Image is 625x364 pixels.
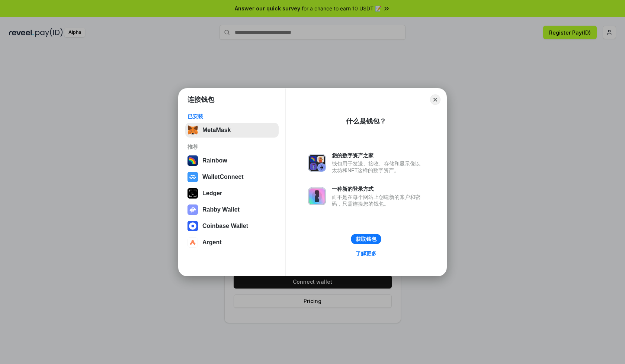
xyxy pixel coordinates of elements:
[185,202,279,217] button: Rabby Wallet
[308,187,326,205] img: svg+xml,%3Csvg%20xmlns%3D%22http%3A%2F%2Fwww.w3.org%2F2000%2Fsvg%22%20fill%3D%22none%22%20viewBox...
[346,117,386,126] div: 什么是钱包？
[185,153,279,168] button: Rainbow
[351,249,381,258] a: 了解更多
[202,206,240,213] div: Rabby Wallet
[332,152,424,159] div: 您的数字资产之家
[202,223,248,229] div: Coinbase Wallet
[185,186,279,201] button: Ledger
[185,123,279,138] button: MetaMask
[187,204,198,215] img: svg+xml,%3Csvg%20xmlns%3D%22http%3A%2F%2Fwww.w3.org%2F2000%2Fsvg%22%20fill%3D%22none%22%20viewBox...
[202,190,222,197] div: Ledger
[202,239,222,246] div: Argent
[332,160,424,174] div: 钱包用于发送、接收、存储和显示像以太坊和NFT这样的数字资产。
[351,234,381,244] button: 获取钱包
[187,125,198,135] img: svg+xml,%3Csvg%20fill%3D%22none%22%20height%3D%2233%22%20viewBox%3D%220%200%2035%2033%22%20width%...
[185,219,279,233] button: Coinbase Wallet
[187,237,198,248] img: svg+xml,%3Csvg%20width%3D%2228%22%20height%3D%2228%22%20viewBox%3D%220%200%2028%2028%22%20fill%3D...
[187,95,214,104] h1: 连接钱包
[356,236,376,242] div: 获取钱包
[187,221,198,231] img: svg+xml,%3Csvg%20width%3D%2228%22%20height%3D%2228%22%20viewBox%3D%220%200%2028%2028%22%20fill%3D...
[202,174,244,180] div: WalletConnect
[185,170,279,184] button: WalletConnect
[430,94,440,105] button: Close
[202,127,231,133] div: MetaMask
[187,172,198,182] img: svg+xml,%3Csvg%20width%3D%2228%22%20height%3D%2228%22%20viewBox%3D%220%200%2028%2028%22%20fill%3D...
[332,194,424,207] div: 而不是在每个网站上创建新的账户和密码，只需连接您的钱包。
[356,250,376,257] div: 了解更多
[308,154,326,172] img: svg+xml,%3Csvg%20xmlns%3D%22http%3A%2F%2Fwww.w3.org%2F2000%2Fsvg%22%20fill%3D%22none%22%20viewBox...
[332,186,424,192] div: 一种新的登录方式
[187,188,198,199] img: svg+xml,%3Csvg%20xmlns%3D%22http%3A%2F%2Fwww.w3.org%2F2000%2Fsvg%22%20width%3D%2228%22%20height%3...
[202,157,227,164] div: Rainbow
[187,155,198,166] img: svg+xml,%3Csvg%20width%3D%22120%22%20height%3D%22120%22%20viewBox%3D%220%200%20120%20120%22%20fil...
[187,144,276,150] div: 推荐
[185,235,279,250] button: Argent
[187,113,276,120] div: 已安装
